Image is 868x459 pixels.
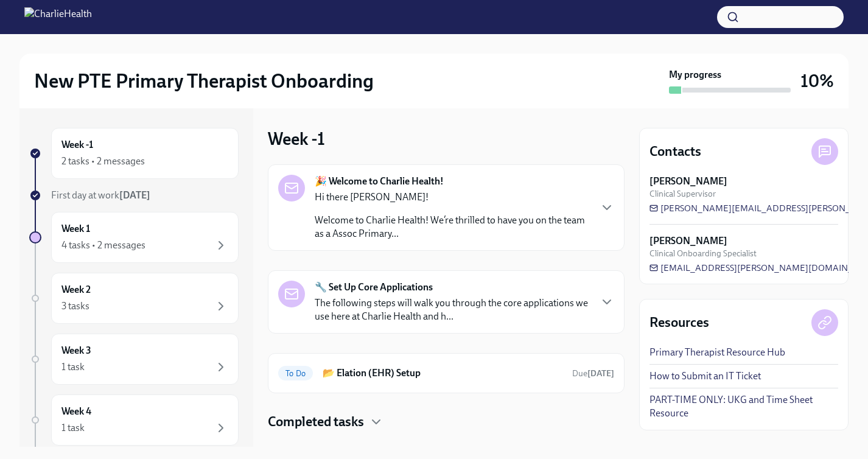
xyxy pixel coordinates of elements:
[61,222,90,236] h6: Week 1
[61,300,89,313] div: 3 tasks
[649,314,709,332] h4: Resources
[29,394,239,446] a: Week 41 task
[800,70,834,92] h3: 10%
[315,281,433,294] strong: 🔧 Set Up Core Applications
[278,363,614,383] a: To Do📂 Elation (EHR) SetupDue[DATE]
[649,346,785,359] a: Primary Therapist Resource Hub
[29,273,239,324] a: Week 23 tasks
[649,142,701,161] h4: Contacts
[649,370,761,383] a: How to Submit an IT Ticket
[649,234,727,248] strong: [PERSON_NAME]
[29,128,239,179] a: Week -12 tasks • 2 messages
[61,344,91,357] h6: Week 3
[61,405,91,418] h6: Week 4
[649,175,727,188] strong: [PERSON_NAME]
[29,212,239,263] a: Week 14 tasks • 2 messages
[119,189,150,201] strong: [DATE]
[649,393,838,420] a: PART-TIME ONLY: UKG and Time Sheet Resource
[315,175,444,188] strong: 🎉 Welcome to Charlie Health!
[29,334,239,385] a: Week 31 task
[51,189,150,201] span: First day at work
[24,7,92,27] img: CharlieHealth
[315,191,590,204] p: Hi there [PERSON_NAME]!
[268,413,364,431] h4: Completed tasks
[61,283,91,296] h6: Week 2
[315,296,590,323] p: The following steps will walk you through the core applications we use here at Charlie Health and...
[669,68,721,82] strong: My progress
[61,421,85,435] div: 1 task
[323,366,562,380] h6: 📂 Elation (EHR) Setup
[649,188,716,200] span: Clinical Supervisor
[572,368,614,379] span: October 17th, 2025 10:00
[268,413,625,431] div: Completed tasks
[34,69,374,93] h2: New PTE Primary Therapist Onboarding
[29,189,239,202] a: First day at work[DATE]
[587,368,614,379] strong: [DATE]
[572,368,614,379] span: Due
[61,138,93,152] h6: Week -1
[268,128,325,150] h3: Week -1
[61,239,145,252] div: 4 tasks • 2 messages
[315,214,590,240] p: Welcome to Charlie Health! We’re thrilled to have you on the team as a Assoc Primary...
[61,155,145,168] div: 2 tasks • 2 messages
[649,248,757,259] span: Clinical Onboarding Specialist
[61,360,85,374] div: 1 task
[278,369,313,378] span: To Do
